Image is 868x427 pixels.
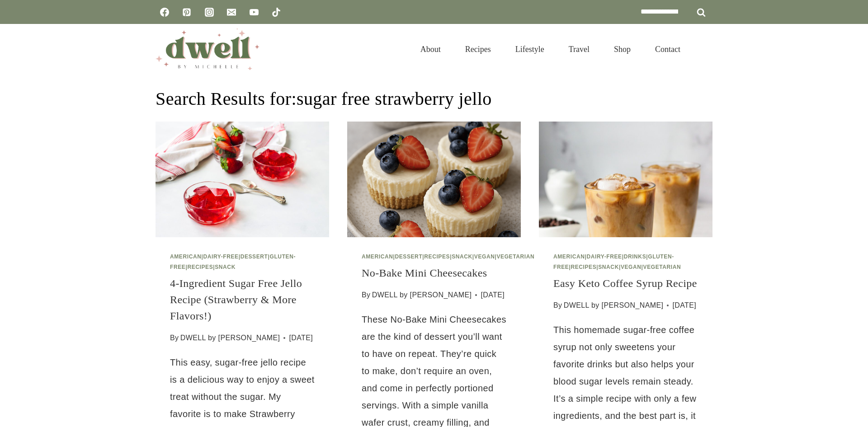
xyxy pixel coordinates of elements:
a: American [170,253,201,260]
img: No-Bake Mini Cheesecakes [347,122,521,237]
a: Dessert [241,253,268,260]
img: DWELL by michelle [156,28,259,70]
a: Instagram [200,3,218,21]
a: Dairy-Free [586,253,622,260]
a: Snack [452,253,472,260]
a: Vegan [621,264,642,270]
button: View Search Form [697,42,712,57]
span: | | | | | [362,253,534,260]
a: Pinterest [178,3,196,21]
a: Shop [602,33,643,65]
a: DWELL by [PERSON_NAME] [372,291,472,299]
a: Vegetarian [496,253,534,260]
span: By [170,331,179,345]
a: YouTube [245,3,263,21]
span: | | | | | | | [553,253,681,270]
img: Easy Keto Coffee Syrup Recipe [539,122,712,237]
a: No-Bake Mini Cheesecakes [362,267,487,279]
a: Recipes [453,33,503,65]
h1: Search Results for: [156,85,712,113]
a: American [553,253,585,260]
a: Contact [643,33,693,65]
span: | | | | | [170,253,296,270]
a: Vegan [474,253,495,260]
a: Recipes [187,264,213,270]
a: Gluten-Free [170,253,296,270]
a: Dessert [395,253,422,260]
time: [DATE] [481,288,505,302]
a: Drinks [624,253,646,260]
a: Dairy-Free [203,253,238,260]
a: Easy Keto Coffee Syrup Recipe [553,277,697,289]
a: American [362,253,393,260]
a: Snack [215,264,236,270]
a: Snack [598,264,619,270]
time: [DATE] [289,331,313,345]
span: sugar free strawberry jello [297,89,492,109]
a: Facebook [156,3,174,21]
a: Recipes [571,264,596,270]
a: 4-Ingredient Sugar Free Jello Recipe (Strawberry & More Flavors!) [170,277,302,322]
a: TikTok [267,3,285,21]
a: DWELL by [PERSON_NAME] [564,301,664,309]
a: About [408,33,453,65]
img: 4-Ingredient Sugar Free Jello Recipe (Strawberry & More Flavors!) [156,122,329,237]
a: Lifestyle [503,33,557,65]
a: DWELL by [PERSON_NAME] [180,334,280,342]
a: Recipes [424,253,450,260]
a: Travel [557,33,602,65]
a: Email [222,3,241,21]
nav: Primary Navigation [408,33,693,65]
span: By [362,288,370,302]
span: By [553,299,562,312]
a: Gluten-Free [553,253,674,270]
time: [DATE] [672,299,696,312]
a: Vegetarian [643,264,681,270]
